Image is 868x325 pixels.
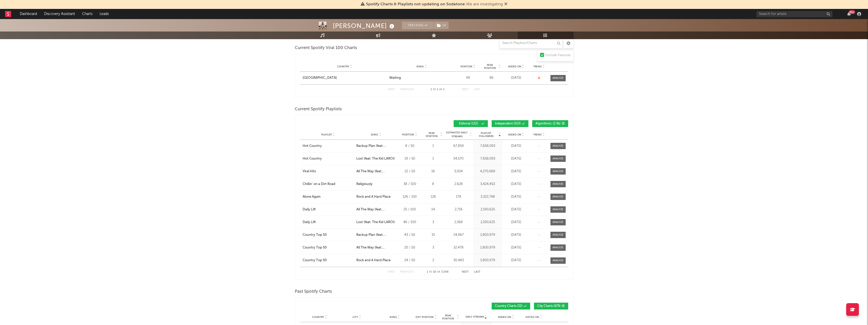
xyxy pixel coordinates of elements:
div: [DATE] [504,194,529,199]
span: Peak Position [482,64,498,70]
div: [DATE] [504,169,529,174]
div: 32,478 [445,245,472,250]
div: 67,859 [445,144,472,149]
span: Peak Position [440,314,456,320]
div: 24 / 50 [398,258,421,263]
span: Dismiss [504,2,507,6]
a: Hot Country [303,156,354,161]
button: Next [462,271,469,273]
span: Playlist Followers [474,132,498,138]
div: 1 [424,144,443,149]
input: Search Playlists/Charts [500,38,563,48]
div: 38 / 100 [398,182,421,187]
div: Country Top 50 [303,233,327,238]
span: Independent ( 553 ) [495,122,521,125]
button: Editorial(132) [454,120,488,127]
div: 1,800,979 [474,258,501,263]
button: Last [474,271,481,273]
div: 2,368 [445,220,472,225]
span: Current Spotify Playlists [295,106,342,112]
div: Backup Plan (feat. [PERSON_NAME]) [356,233,396,238]
div: 3 [424,220,443,225]
div: [DATE] [504,220,529,225]
div: [DATE] [504,156,529,161]
div: 30,483 [445,258,472,263]
div: 1 [424,156,443,161]
div: 3 [424,245,443,250]
div: Include Features [545,52,571,58]
div: [DATE] [504,245,529,250]
button: Previous [400,271,414,273]
button: City Charts(679) [534,303,568,309]
button: Last [474,88,481,91]
a: Viral Hits [303,169,354,174]
div: [DATE] [504,144,529,149]
div: 2,190,625 [474,207,501,212]
div: Viral Hits [303,169,316,174]
a: Alone Again [303,194,354,199]
span: City [353,316,358,319]
button: Algorithmic(2.9k) [532,120,568,127]
div: 2,190,625 [474,220,501,225]
div: Country Top 50 [303,258,327,263]
div: 1,800,979 [474,245,501,250]
div: 25 / 100 [398,207,421,212]
span: Song [371,133,378,136]
div: [DATE] [504,182,529,187]
div: 19 / 50 [398,156,421,161]
div: [PERSON_NAME] [333,22,396,30]
span: Trend [533,65,542,68]
button: Next [462,88,469,91]
div: 3,004 [445,169,472,174]
span: to [433,88,436,91]
span: Playlist [321,133,332,136]
div: 8 / 50 [398,144,421,149]
div: All The Way (feat. [PERSON_NAME]) [356,245,396,250]
div: 16 [424,169,443,174]
div: Waiting [389,75,401,81]
div: 8 [424,182,443,187]
div: All The Way (feat. [PERSON_NAME]) [356,207,396,212]
div: 7,658,093 [474,156,501,161]
span: Estimated Daily Streams [445,131,469,138]
button: Independent(553) [492,120,528,127]
a: [GEOGRAPHIC_DATA] [303,75,387,81]
a: Waiting [389,75,454,81]
span: Country [337,65,349,68]
div: 54,570 [445,156,472,161]
div: 14 [424,207,443,212]
span: Exit Position [416,316,434,319]
span: of [437,271,440,273]
div: 2,716 [445,207,472,212]
span: Added On [498,316,511,319]
a: Discovery Assistant [41,9,79,19]
a: Daily Lift [303,207,354,212]
div: 96 [482,75,501,81]
span: City Charts ( 679 ) [537,305,561,308]
button: Tracking [402,22,434,29]
a: Hot Country [303,144,354,149]
div: Lost (feat. The Kid LAROI) [356,156,395,161]
button: Country Charts(32) [492,303,530,309]
div: 126 / 150 [398,194,421,199]
div: Country Top 50 [303,245,327,250]
div: Alone Again [303,194,321,199]
div: Religiously [356,182,373,187]
a: Country Top 50 [303,233,354,238]
div: [GEOGRAPHIC_DATA] [303,75,337,81]
div: 2 [424,258,443,263]
span: of [439,88,442,91]
div: Lost (feat. The Kid LAROI) [356,220,395,225]
span: Song [390,316,397,319]
div: 15 [424,233,443,238]
div: 43 / 50 [398,233,421,238]
button: 99+ [847,12,851,16]
button: First [388,271,395,273]
div: Rock and A Hard Place [356,194,391,199]
span: Country Charts ( 32 ) [495,305,523,308]
div: 99 + [849,10,855,14]
input: Search for artists [756,11,833,17]
span: Daily Streams [466,315,484,319]
span: Country [312,316,324,319]
span: Peak Position [424,132,440,138]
